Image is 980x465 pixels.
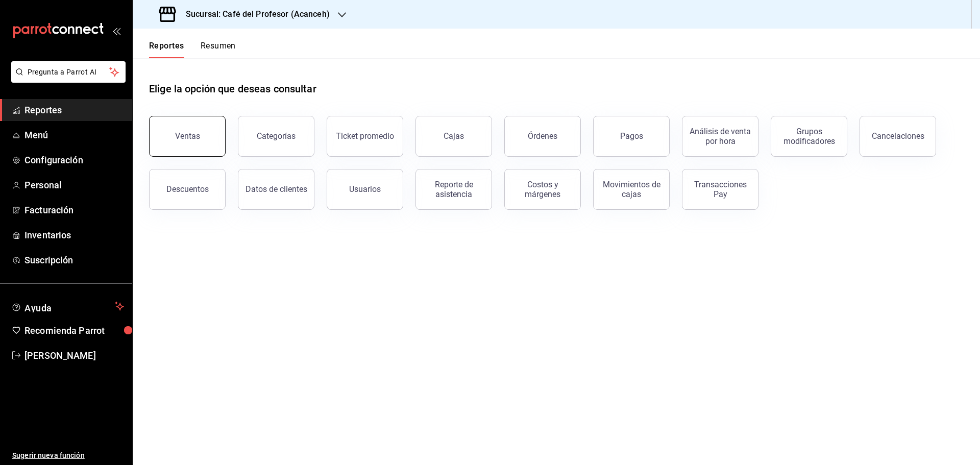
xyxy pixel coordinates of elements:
div: Descuentos [166,184,209,194]
button: Cajas [415,116,492,157]
button: open_drawer_menu [112,27,120,35]
span: Ayuda [24,300,111,312]
button: Ventas [149,116,226,157]
button: Reportes [149,41,184,58]
span: Recomienda Parrot [24,324,124,337]
span: Reportes [24,103,124,117]
div: Ticket promedio [336,131,394,141]
button: Órdenes [504,116,581,157]
div: navigation tabs [149,41,236,58]
span: Menú [24,128,124,142]
div: Grupos modificadores [777,127,841,146]
span: Configuración [24,153,124,167]
button: Ticket promedio [327,116,403,157]
div: Cancelaciones [872,131,924,141]
div: Movimientos de cajas [600,180,663,199]
span: Suscripción [24,253,124,267]
span: Sugerir nueva función [12,450,124,461]
span: Inventarios [24,228,124,242]
div: Cajas [444,131,464,141]
div: Ventas [175,131,200,141]
button: Transacciones Pay [682,169,758,210]
button: Análisis de venta por hora [682,116,758,157]
span: Facturación [24,203,124,217]
button: Resumen [201,41,236,58]
a: Pregunta a Parrot AI [7,74,126,85]
button: Pregunta a Parrot AI [11,61,126,83]
span: Personal [24,178,124,192]
button: Datos de clientes [238,169,314,210]
button: Movimientos de cajas [593,169,670,210]
h1: Elige la opción que deseas consultar [149,81,316,96]
span: [PERSON_NAME] [24,349,124,362]
div: Análisis de venta por hora [689,127,752,146]
div: Costos y márgenes [511,180,574,199]
div: Órdenes [528,131,557,141]
div: Pagos [620,131,643,141]
button: Cancelaciones [860,116,936,157]
div: Usuarios [349,184,381,194]
button: Costos y márgenes [504,169,581,210]
button: Pagos [593,116,670,157]
button: Reporte de asistencia [415,169,492,210]
button: Descuentos [149,169,226,210]
span: Pregunta a Parrot AI [28,67,110,78]
div: Reporte de asistencia [422,180,485,199]
div: Categorías [257,131,296,141]
div: Transacciones Pay [689,180,752,199]
button: Grupos modificadores [771,116,847,157]
div: Datos de clientes [246,184,307,194]
button: Categorías [238,116,314,157]
button: Usuarios [327,169,403,210]
h3: Sucursal: Café del Profesor (Acanceh) [178,8,330,20]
